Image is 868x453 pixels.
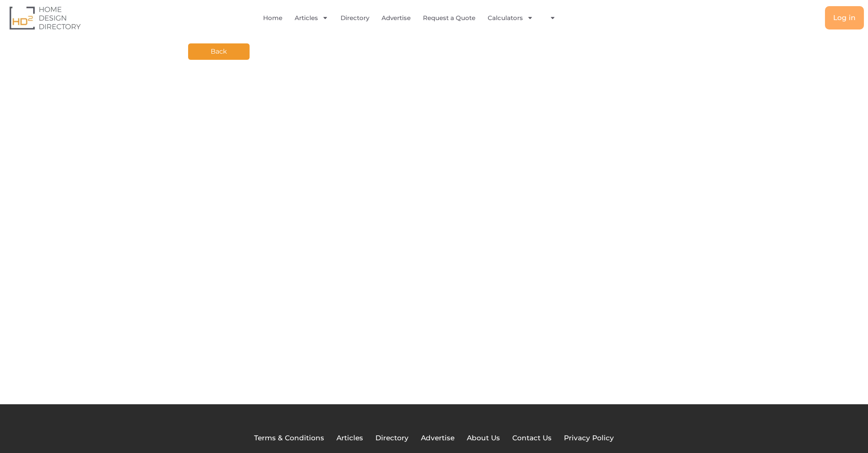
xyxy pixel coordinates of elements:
a: About Us [467,433,500,444]
a: Terms & Conditions [254,433,324,444]
a: Request a Quote [423,9,475,27]
a: Articles [295,9,328,27]
a: Contact Us [512,433,552,444]
a: Directory [341,9,369,27]
a: Privacy Policy [564,433,614,444]
a: Home [263,9,282,27]
a: Advertise [382,9,411,27]
a: Advertise [421,433,454,444]
a: Log in [825,6,864,29]
a: Articles [336,433,363,444]
a: Directory [375,433,409,444]
nav: Menu [176,9,649,27]
span: Log in [833,14,856,21]
a: Calculators [488,9,533,27]
a: Back [188,43,250,60]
